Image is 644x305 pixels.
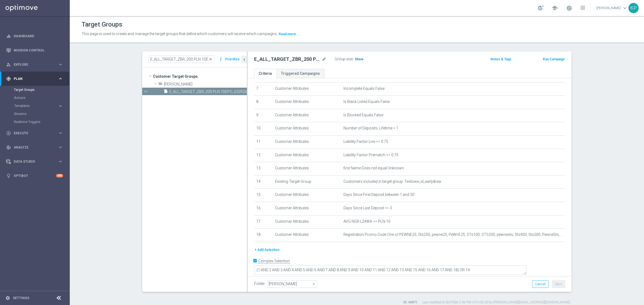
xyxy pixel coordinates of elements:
[343,219,390,224] span: AVG NGR L24WA >= PLN-10
[343,126,398,131] span: Number of Deposits, Lifetime = 1
[14,88,56,92] a: Target Groups
[6,145,63,150] div: track_changes Analyze keyboard_arrow_right
[552,5,558,11] span: school
[6,62,11,67] i: person_search
[6,159,58,164] div: Data Studio
[343,139,388,144] span: Liability Factor Live >= 0.75
[6,159,63,164] button: Data Studio keyboard_arrow_right
[14,94,69,102] div: Actions
[254,281,265,286] label: Folder
[14,43,63,57] a: Mission Control
[6,173,11,178] i: lightbulb
[628,3,639,13] div: KP
[335,57,353,61] label: Group size
[254,149,273,162] td: 12
[273,189,341,202] td: Customer Attributes
[254,162,273,176] td: 13
[273,122,341,136] td: Customer Attributes
[343,232,563,237] span: Registration Promo Code One of PEWNE25, Sts250, pewne25, PeWnE25, STs100, STS200, pewnests, Sts40...
[224,56,240,63] button: Prioritize
[6,131,11,136] i: play_circle_outline
[13,296,29,300] a: Settings
[14,112,56,116] a: Streams
[241,56,247,63] button: chevron_left
[14,104,63,108] button: Templates keyboard_arrow_right
[149,55,214,63] input: Quick find group or folder
[6,174,63,178] button: lightbulb Optibot +10
[14,104,53,107] span: Templates
[254,82,273,96] td: 7
[58,145,63,150] i: keyboard_arrow_right
[254,189,273,202] td: 15
[218,55,224,63] i: more_vert
[343,166,404,170] span: first Name Does not equal Unknown
[258,259,290,264] label: Complex Selection
[164,89,168,95] i: insert_drive_file
[158,81,163,88] i: folder
[273,109,341,122] td: Customer Attributes
[14,104,58,107] div: Templates
[273,175,341,189] td: Existing Target Group
[322,56,327,62] i: mode_edit
[254,247,280,253] button: + Add Selection
[278,31,297,37] button: Read more
[6,34,63,38] button: equalizer Dashboard
[273,162,341,176] td: Customer Attributes
[82,32,277,36] span: This page is used to create and manage the target groups that define which customers will receive...
[14,96,56,100] a: Actions
[6,62,63,67] button: person_search Explore keyboard_arrow_right
[422,300,570,305] label: Last modified on [DATE] at 2:05 PM UTC+02:00 by [PERSON_NAME][EMAIL_ADDRESS][DOMAIN_NAME]
[58,103,63,109] i: keyboard_arrow_right
[6,43,63,57] div: Mission Control
[6,76,58,81] div: Plan
[14,29,63,43] a: Dashboard
[14,146,58,149] span: Analyze
[14,102,69,110] div: Templates
[14,118,69,126] div: Realtime Triggers
[58,159,63,164] i: keyboard_arrow_right
[164,82,247,87] span: And&#x17C;elika B.
[343,192,414,197] span: Days Since First Deposit between 1 and 30
[254,229,273,242] td: 18
[273,229,341,242] td: Customer Attributes
[14,169,56,183] a: Optibot
[14,132,58,135] span: Execute
[254,202,273,215] td: 16
[532,280,548,288] button: Cancel
[6,76,11,81] i: gps_fixed
[6,62,58,67] div: Explore
[254,135,273,149] td: 11
[14,110,69,118] div: Streams
[343,113,383,117] span: Is Blocked Equals False
[6,131,58,136] div: Execute
[552,280,565,288] button: Save
[208,57,213,61] span: close
[6,169,63,183] div: Optibot
[343,153,398,157] span: Liability Factor Prematch >= 0.75
[169,90,247,94] span: E_ALL_TARGET_ZBR_200 PLN 1DEPO_020925
[14,63,58,66] span: Explore
[6,131,63,135] button: play_circle_outline Execute keyboard_arrow_right
[273,96,341,109] td: Customer Attributes
[58,131,63,136] i: keyboard_arrow_right
[273,215,341,229] td: Customer Attributes
[622,5,628,11] span: keyboard_arrow_down
[6,48,63,53] div: Mission Control
[403,300,418,305] label: ID: 40871
[343,206,392,210] span: Days Since Last Deposit >= 3
[353,57,354,61] label: :
[14,86,69,94] div: Target Groups
[254,122,273,136] td: 10
[6,145,58,150] div: Analyze
[242,57,247,62] i: chevron_left
[14,120,56,124] a: Realtime Triggers
[14,77,58,80] span: Plan
[343,179,441,184] span: Customers included in target group: Testowe_id_early&rea
[56,174,63,177] div: +10
[273,82,341,96] td: Customer Attributes
[273,202,341,215] td: Customer Attributes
